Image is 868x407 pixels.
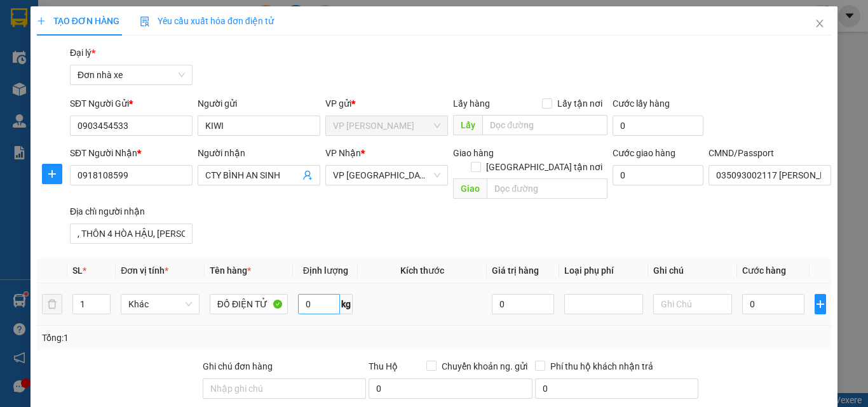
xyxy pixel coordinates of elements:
label: Cước giao hàng [613,148,675,158]
span: Đơn vị tính [121,265,168,276]
input: 0 [492,294,554,314]
span: Yêu cầu xuất hóa đơn điện tử [140,16,274,26]
span: Đại lý [70,48,95,58]
span: Phí thu hộ khách nhận trả [545,359,658,373]
button: Close [802,6,837,42]
span: plus [37,17,46,25]
span: Thu Hộ [369,361,398,371]
div: VP gửi [325,97,448,110]
span: VP Ngọc Hồi [333,116,440,135]
span: Giao hàng [453,148,494,158]
label: Ghi chú đơn hàng [203,361,273,371]
button: delete [42,294,62,314]
th: Ghi chú [648,258,737,283]
span: VP Nam Định [333,166,440,185]
input: Cước lấy hàng [613,116,703,136]
div: Tổng: 1 [42,331,336,345]
span: Tên hàng [210,265,251,276]
div: SĐT Người Gửi [70,97,193,110]
img: icon [140,17,150,27]
span: Lấy hàng [453,98,490,109]
span: SL [72,265,83,276]
button: plus [42,164,62,184]
span: plus [43,169,62,179]
span: Giao [453,178,487,199]
th: Loại phụ phí [559,258,648,283]
span: VP Nhận [325,148,361,158]
input: Địa chỉ của người nhận [70,224,193,244]
div: CMND/Passport [709,146,831,160]
input: VD: Bàn, Ghế [210,294,288,314]
div: Người gửi [198,97,320,110]
input: Dọc đường [482,115,607,135]
span: kg [340,294,353,314]
input: Ghi chú đơn hàng [203,378,366,399]
span: Kích thước [400,265,444,276]
button: plus [815,294,826,314]
span: Khác [128,295,192,314]
span: Định lượng [303,265,348,276]
div: Người nhận [198,146,320,160]
label: Cước lấy hàng [613,98,670,109]
span: plus [815,299,825,309]
span: Cước hàng [742,265,786,276]
span: Lấy tận nơi [552,97,607,110]
input: Dọc đường [487,178,607,199]
input: Ghi Chú [653,294,732,314]
span: [GEOGRAPHIC_DATA] tận nơi [481,160,607,174]
input: Cước giao hàng [613,165,703,185]
span: Chuyển khoản ng. gửi [437,359,532,373]
span: TẠO ĐƠN HÀNG [37,16,119,26]
div: SĐT Người Nhận [70,146,193,160]
span: close [815,18,825,29]
span: Đơn nhà xe [78,65,185,84]
span: user-add [302,170,313,180]
span: Lấy [453,115,482,135]
div: Địa chỉ người nhận [70,204,193,218]
span: Giá trị hàng [492,265,539,276]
